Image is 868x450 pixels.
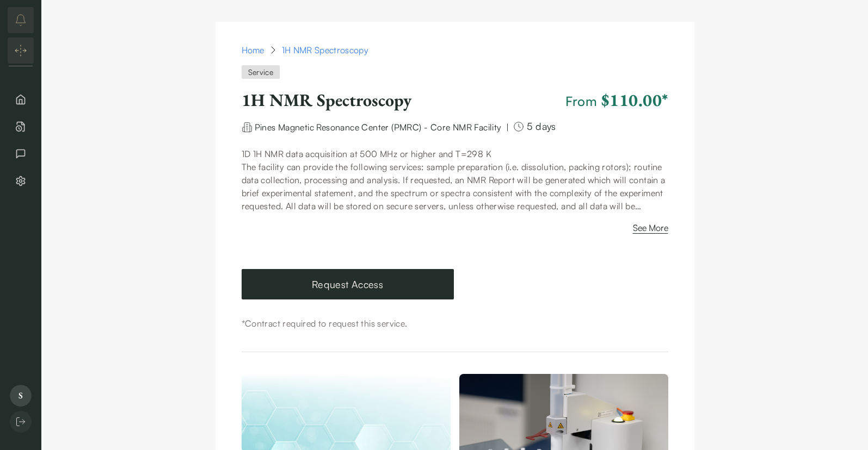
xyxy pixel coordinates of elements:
[282,43,368,57] div: 1H NMR Spectroscopy
[242,269,454,299] a: Request Access
[10,411,32,433] button: Log out
[9,170,33,192] div: Settings sub items
[242,147,668,160] p: 1D 1H NMR data acquisition at 500 MHz or higher and T=298 K
[633,221,668,239] button: See More
[9,142,33,165] button: Messages
[242,317,668,330] div: *Contract required to request this service.
[242,160,668,212] p: The facility can provide the following services: sample preparation (i.e. dissolution, packing ro...
[9,88,33,111] button: Home
[255,122,502,133] span: Pines Magnetic Resonance Center (PMRC) - Core NMR Facility
[8,7,34,33] button: notifications
[9,170,33,192] button: Settings
[8,37,34,64] button: Expand/Collapse sidebar
[255,121,502,132] a: Pines Magnetic Resonance Center (PMRC) - Core NMR Facility
[527,121,556,133] span: 5 days
[506,121,509,134] div: |
[10,385,32,407] span: S
[565,89,668,111] span: From
[242,43,264,57] a: Home
[242,65,280,79] span: Service
[242,89,562,111] h1: 1H NMR Spectroscopy
[9,115,33,138] button: Bookings
[601,89,668,111] span: $110.00 *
